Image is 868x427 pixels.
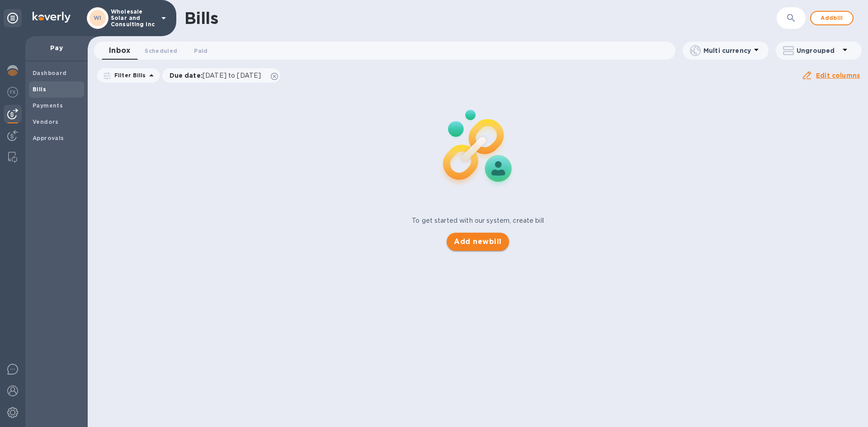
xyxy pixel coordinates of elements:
span: Scheduled [145,46,177,56]
div: Due date:[DATE] to [DATE] [162,68,281,83]
p: Wholesale Solar and Consulting Inc [111,9,156,28]
button: Add newbill [447,233,509,251]
div: Unpin categories [4,9,22,27]
p: Ungrouped [797,46,840,55]
u: Edit columns [816,72,860,79]
b: Approvals [33,135,64,141]
p: Due date : [170,71,266,80]
b: Bills [33,86,46,93]
span: [DATE] to [DATE] [203,72,261,79]
button: Addbill [810,11,854,25]
b: WI [94,14,102,21]
span: Add new bill [454,236,501,247]
p: Multi currency [703,46,751,55]
span: Paid [194,46,208,56]
img: Foreign exchange [7,87,18,98]
span: Inbox [109,44,130,57]
span: Add bill [818,13,845,23]
b: Dashboard [33,70,67,76]
b: Vendors [33,118,59,125]
p: Pay [33,43,80,52]
p: To get started with our system, create bill [412,216,544,225]
h1: Bills [184,9,218,28]
b: Payments [33,102,63,109]
img: Logo [33,12,71,23]
p: Filter Bills [111,71,146,79]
